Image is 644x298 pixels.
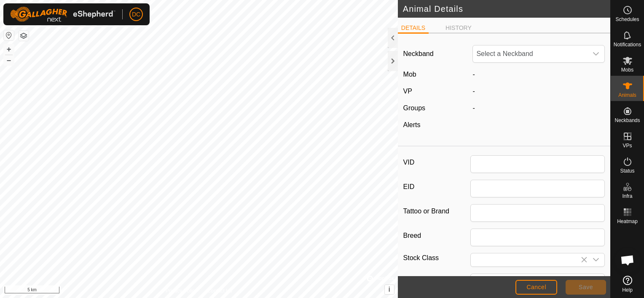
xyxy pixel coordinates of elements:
button: – [4,55,14,65]
label: Neckband [403,49,434,59]
span: VPs [623,143,632,148]
label: Mob [403,71,416,78]
a: Help [611,272,644,296]
a: Contact Us [207,287,232,295]
h2: Animal Details [403,4,610,14]
label: VID [403,155,471,170]
button: Cancel [515,280,557,295]
a: Privacy Policy [166,287,197,295]
span: Help [622,287,633,293]
label: EID [403,180,471,194]
span: DC [132,10,140,19]
span: Cancel [526,284,546,290]
label: Groups [403,104,425,112]
span: Neckbands [614,118,640,123]
label: Alerts [403,121,421,128]
button: Reset Map [4,30,14,40]
li: HISTORY [442,24,475,32]
label: Birth Day [403,274,471,288]
span: Mobs [621,67,633,72]
button: Save [566,280,606,295]
button: i [385,285,394,294]
div: dropdown trigger [588,253,604,266]
span: Status [620,168,634,173]
span: Animals [618,93,636,98]
button: Map Layers [19,31,29,41]
span: - [472,71,475,78]
span: Save [579,284,593,290]
button: + [4,44,14,54]
label: Breed [403,229,471,243]
li: DETAILS [398,24,429,34]
label: Stock Class [403,253,471,263]
div: - [469,103,608,113]
img: Gallagher Logo [10,7,115,22]
span: Schedules [615,17,639,22]
span: Heatmap [617,219,638,224]
div: Open chat [615,247,640,273]
span: Infra [622,194,632,199]
span: i [389,286,390,293]
span: Select a Neckband [473,45,588,62]
label: Tattoo or Brand [403,204,471,218]
app-display-virtual-paddock-transition: - [472,88,475,95]
span: Notifications [614,42,641,47]
div: dropdown trigger [588,45,604,62]
label: VP [403,88,412,95]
